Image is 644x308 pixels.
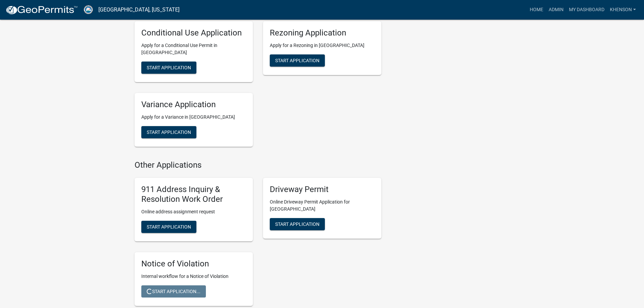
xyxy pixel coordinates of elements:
[270,198,375,213] p: Online Driveway Permit Application for [GEOGRAPHIC_DATA]
[141,126,196,138] button: Start Application
[141,285,206,298] button: Start Application...
[270,54,325,67] button: Start Application
[141,28,246,38] h5: Conditional Use Application
[135,160,381,170] h4: Other Applications
[527,3,546,16] a: Home
[275,221,319,227] span: Start Application
[607,3,639,16] a: khenson
[147,65,191,70] span: Start Application
[147,224,191,230] span: Start Application
[98,4,180,16] a: [GEOGRAPHIC_DATA], [US_STATE]
[141,185,246,204] h5: 911 Address Inquiry & Resolution Work Order
[270,218,325,230] button: Start Application
[566,3,607,16] a: My Dashboard
[141,208,246,215] p: Online address assignment request
[141,114,246,121] p: Apply for a Variance in [GEOGRAPHIC_DATA]
[275,57,319,63] span: Start Application
[546,3,566,16] a: Admin
[147,129,191,135] span: Start Application
[141,42,246,56] p: Apply for a Conditional Use Permit in [GEOGRAPHIC_DATA]
[141,100,246,110] h5: Variance Application
[141,273,246,280] p: Internal workflow for a Notice of Violation
[141,259,246,269] h5: Notice of Violation
[83,5,93,14] img: Gilmer County, Georgia
[141,221,196,233] button: Start Application
[270,28,375,38] h5: Rezoning Application
[147,288,200,294] span: Start Application...
[270,185,375,194] h5: Driveway Permit
[270,42,375,49] p: Apply for a Rezoning in [GEOGRAPHIC_DATA]
[141,62,196,74] button: Start Application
